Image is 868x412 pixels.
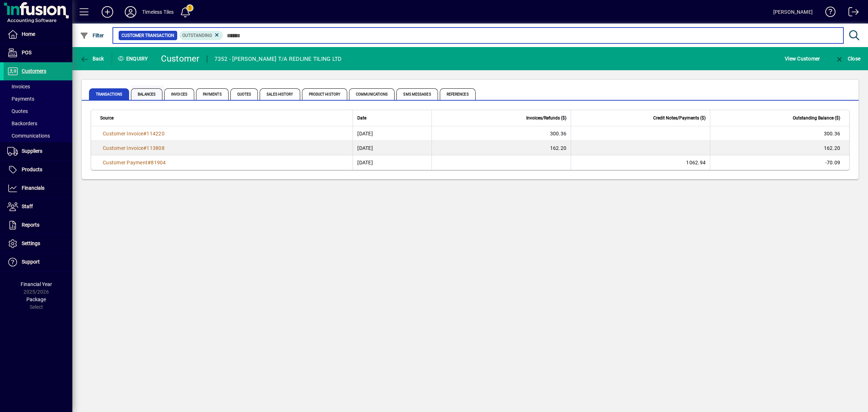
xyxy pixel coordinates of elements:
[22,148,42,154] span: Suppliers
[143,145,146,151] span: #
[793,114,840,122] span: Outstanding Balance ($)
[260,88,300,100] span: Sales History
[820,1,836,25] a: Knowledge Base
[349,88,395,100] span: Communications
[4,253,72,271] a: Support
[4,161,72,179] a: Products
[827,52,868,65] app-page-header-button: Close enquiry
[4,198,72,216] a: Staff
[4,130,72,142] a: Communications
[151,160,166,165] span: 81904
[773,6,813,18] div: [PERSON_NAME]
[302,88,348,100] span: Product History
[353,141,431,155] td: [DATE]
[100,130,167,138] a: Customer Invoice#114220
[4,25,72,43] a: Home
[26,297,46,302] span: Package
[122,32,174,39] span: Customer Transaction
[783,52,822,65] button: View Customer
[22,167,42,172] span: Products
[571,155,710,170] td: 1062.94
[4,105,72,117] a: Quotes
[4,179,72,197] a: Financials
[710,126,849,141] td: 300.36
[7,96,34,102] span: Payments
[357,114,427,122] div: Date
[835,56,860,62] span: Close
[100,114,114,122] span: Source
[4,93,72,105] a: Payments
[440,88,476,100] span: References
[710,155,849,170] td: -70.09
[7,121,37,126] span: Backorders
[80,33,104,38] span: Filter
[4,44,72,62] a: POS
[7,133,50,139] span: Communications
[142,6,174,18] div: Timeless Tiles
[22,203,33,209] span: Staff
[843,1,859,25] a: Logout
[146,145,165,151] span: 113808
[22,240,40,246] span: Settings
[112,53,156,64] div: Enquiry
[396,88,438,100] span: SMS Messages
[78,52,106,65] button: Back
[103,160,148,165] span: Customer Payment
[100,144,167,152] a: Customer Invoice#113808
[7,84,30,89] span: Invoices
[214,53,342,65] div: 7352 - [PERSON_NAME] T/A REDLINE TILING LTD
[164,88,194,100] span: Invoices
[143,131,146,136] span: #
[103,145,143,151] span: Customer Invoice
[96,5,119,18] button: Add
[22,68,46,74] span: Customers
[353,126,431,141] td: [DATE]
[4,117,72,130] a: Backorders
[22,259,40,265] span: Support
[431,126,571,141] td: 300.36
[4,142,72,160] a: Suppliers
[526,114,566,122] span: Invoices/Refunds ($)
[22,185,44,191] span: Financials
[100,159,169,167] a: Customer Payment#81904
[710,141,849,155] td: 162.20
[4,80,72,93] a: Invoices
[103,131,143,136] span: Customer Invoice
[161,53,200,64] div: Customer
[22,31,35,37] span: Home
[353,155,431,170] td: [DATE]
[357,114,366,122] span: Date
[182,33,212,38] span: Outstanding
[4,216,72,234] a: Reports
[72,52,112,65] app-page-header-button: Back
[80,56,104,62] span: Back
[148,160,151,165] span: #
[785,53,820,64] span: View Customer
[78,29,106,42] button: Filter
[22,50,31,55] span: POS
[196,88,229,100] span: Payments
[7,108,28,114] span: Quotes
[22,222,39,228] span: Reports
[179,31,223,40] mat-chip: Outstanding Status: Outstanding
[833,52,862,65] button: Close
[89,88,129,100] span: Transactions
[431,141,571,155] td: 162.20
[131,88,162,100] span: Balances
[119,5,142,18] button: Profile
[230,88,258,100] span: Quotes
[4,235,72,253] a: Settings
[21,281,52,287] span: Financial Year
[146,131,165,136] span: 114220
[653,114,706,122] span: Credit Notes/Payments ($)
